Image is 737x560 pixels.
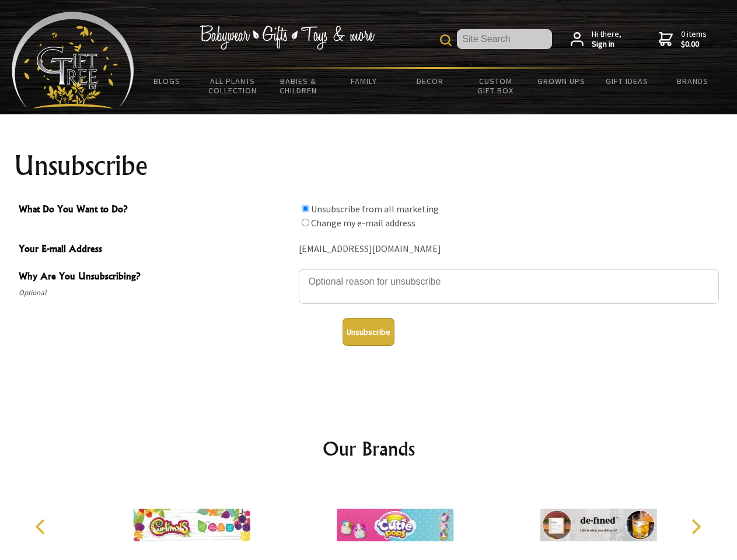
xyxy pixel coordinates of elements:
[528,69,594,93] a: Grown Ups
[594,69,660,93] a: Gift Ideas
[299,269,719,304] textarea: Why Are You Unsubscribing?
[592,39,621,50] strong: Sign in
[23,435,714,463] h2: Our Brands
[12,12,134,108] img: Babyware - Gifts - Toys and more...
[463,69,529,103] a: Custom Gift Box
[19,286,293,300] span: Optional
[19,269,293,286] span: Why Are You Unsubscribing?
[19,202,293,219] span: What Do You Want to Do?
[331,69,397,93] a: Family
[659,29,707,50] a: 0 items$0.00
[592,29,621,50] span: Hi there,
[683,514,708,540] button: Next
[29,514,55,540] button: Previous
[660,69,726,93] a: Brands
[571,29,621,50] a: Hi there,Sign in
[302,219,309,226] input: What Do You Want to Do?
[200,69,266,103] a: All Plants Collection
[311,217,415,229] label: Change my e-mail address
[457,29,552,49] input: Site Search
[681,29,707,50] span: 0 items
[397,69,463,93] a: Decor
[134,69,200,93] a: BLOGS
[681,39,707,50] strong: $0.00
[302,205,309,212] input: What Do You Want to Do?
[299,240,719,258] div: [EMAIL_ADDRESS][DOMAIN_NAME]
[311,203,439,215] label: Unsubscribe from all marketing
[266,69,331,103] a: Babies & Children
[200,25,375,50] img: Babywear - Gifts - Toys & more
[19,242,293,258] span: Your E-mail Address
[440,34,452,46] img: product search
[343,318,394,346] button: Unsubscribe
[14,152,724,180] h1: Unsubscribe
